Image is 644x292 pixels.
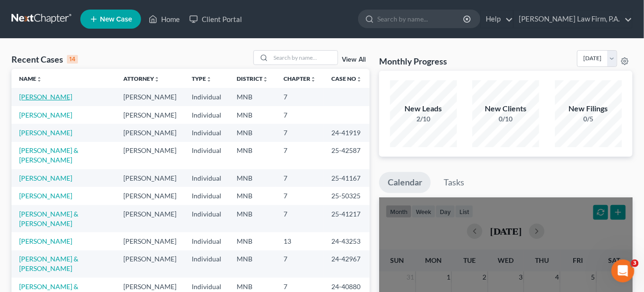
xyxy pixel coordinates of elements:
[276,88,324,106] td: 7
[276,142,324,169] td: 7
[123,75,160,82] a: Attorneyunfold_more
[144,11,185,28] a: Home
[116,142,184,169] td: [PERSON_NAME]
[377,10,465,28] input: Search by name...
[19,75,42,82] a: Nameunfold_more
[276,106,324,124] td: 7
[472,103,539,114] div: New Clients
[229,124,276,141] td: MNB
[206,76,212,82] i: unfold_more
[324,124,370,141] td: 24-41919
[19,111,72,119] a: [PERSON_NAME]
[310,76,316,82] i: unfold_more
[19,93,72,101] a: [PERSON_NAME]
[19,174,72,182] a: [PERSON_NAME]
[229,250,276,278] td: MNB
[116,250,184,278] td: [PERSON_NAME]
[262,76,268,82] i: unfold_more
[379,55,447,67] h3: Monthly Progress
[284,75,316,82] a: Chapterunfold_more
[154,76,160,82] i: unfold_more
[116,205,184,232] td: [PERSON_NAME]
[184,106,229,124] td: Individual
[324,142,370,169] td: 25-42587
[271,51,338,65] input: Search by name...
[192,75,212,82] a: Typeunfold_more
[184,250,229,278] td: Individual
[184,187,229,205] td: Individual
[276,205,324,232] td: 7
[19,255,78,272] a: [PERSON_NAME] & [PERSON_NAME]
[356,76,362,82] i: unfold_more
[116,169,184,187] td: [PERSON_NAME]
[555,114,622,124] div: 0/5
[331,75,362,82] a: Case Nounfold_more
[229,187,276,205] td: MNB
[379,172,431,193] a: Calendar
[116,232,184,250] td: [PERSON_NAME]
[324,169,370,187] td: 25-41167
[229,169,276,187] td: MNB
[67,55,78,64] div: 14
[324,232,370,250] td: 24-43253
[11,54,78,65] div: Recent Cases
[324,187,370,205] td: 25-50325
[184,232,229,250] td: Individual
[19,192,72,200] a: [PERSON_NAME]
[342,56,366,63] a: View All
[184,205,229,232] td: Individual
[229,106,276,124] td: MNB
[229,232,276,250] td: MNB
[116,88,184,106] td: [PERSON_NAME]
[19,237,72,245] a: [PERSON_NAME]
[184,169,229,187] td: Individual
[324,205,370,232] td: 25-41217
[229,142,276,169] td: MNB
[276,232,324,250] td: 13
[36,76,42,82] i: unfold_more
[276,250,324,278] td: 7
[116,124,184,141] td: [PERSON_NAME]
[276,187,324,205] td: 7
[472,114,539,124] div: 0/10
[390,103,457,114] div: New Leads
[276,169,324,187] td: 7
[229,205,276,232] td: MNB
[390,114,457,124] div: 2/10
[229,88,276,106] td: MNB
[276,124,324,141] td: 7
[611,260,634,282] iframe: Intercom live chat
[435,172,473,193] a: Tasks
[237,75,268,82] a: Districtunfold_more
[19,210,78,227] a: [PERSON_NAME] & [PERSON_NAME]
[324,250,370,278] td: 24-42967
[100,16,132,23] span: New Case
[555,103,622,114] div: New Filings
[631,260,639,267] span: 3
[184,88,229,106] td: Individual
[481,11,513,28] a: Help
[116,106,184,124] td: [PERSON_NAME]
[116,187,184,205] td: [PERSON_NAME]
[514,11,632,28] a: [PERSON_NAME] Law Firm, P.A.
[19,146,78,164] a: [PERSON_NAME] & [PERSON_NAME]
[184,124,229,141] td: Individual
[184,142,229,169] td: Individual
[19,129,72,137] a: [PERSON_NAME]
[185,11,247,28] a: Client Portal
